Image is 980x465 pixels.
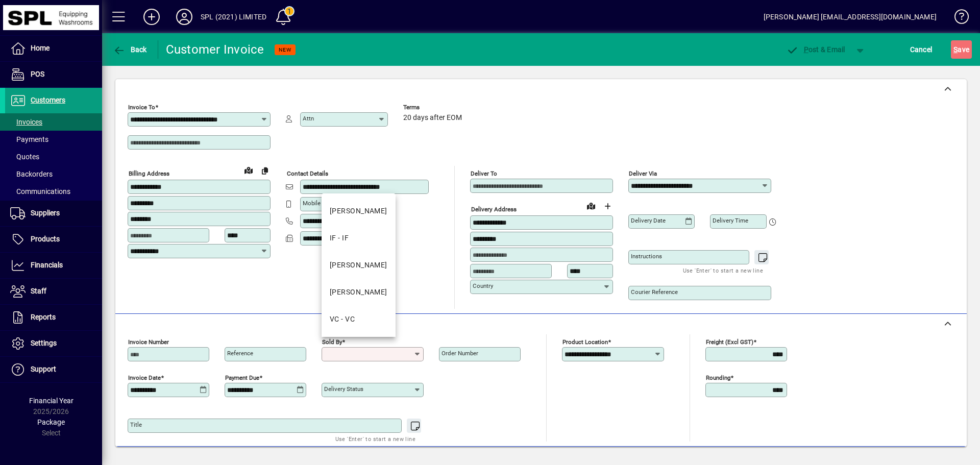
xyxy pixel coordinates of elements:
span: POS [31,70,44,78]
mat-label: Delivery date [631,217,666,224]
a: Financials [5,253,102,278]
span: Backorders [10,170,53,178]
span: Package [37,418,65,426]
div: Customer Invoice [166,41,264,58]
a: Settings [5,331,102,356]
mat-label: Rounding [706,374,730,381]
mat-label: Title [130,421,142,428]
span: Financial Year [29,397,73,405]
mat-hint: Use 'Enter' to start a new line [335,433,415,445]
button: Add [135,8,168,26]
mat-label: Product location [562,338,608,346]
div: [PERSON_NAME] [330,260,387,271]
mat-option: JA - JA [322,252,396,279]
a: Support [5,357,102,382]
a: Backorders [5,165,102,183]
mat-option: IF - IF [322,225,396,252]
div: [PERSON_NAME] [330,287,387,298]
span: 20 days after EOM [403,114,462,122]
mat-label: Attn [303,115,314,122]
span: Terms [403,104,464,111]
mat-label: Delivery time [713,217,748,224]
mat-option: KC - KC [322,279,396,306]
mat-label: Freight (excl GST) [706,338,753,346]
a: Knowledge Base [947,2,967,35]
mat-option: DH - DH [322,198,396,225]
div: [PERSON_NAME] [330,206,387,216]
span: Reports [31,313,56,321]
a: Products [5,227,102,252]
mat-label: Reference [227,350,253,357]
mat-hint: Use 'Enter' to start a new line [683,264,763,276]
button: Cancel [908,40,935,59]
span: Suppliers [31,209,60,217]
button: Copy to Delivery address [257,162,273,179]
span: Home [31,44,50,52]
span: Products [31,235,60,243]
span: Communications [10,187,70,195]
mat-label: Payment due [225,374,259,381]
a: Communications [5,183,102,200]
span: Payments [10,135,48,143]
span: P [804,45,808,54]
mat-label: Deliver To [471,170,497,177]
a: Invoices [5,113,102,131]
mat-label: Sold by [322,338,342,346]
mat-label: Country [473,282,493,289]
div: IF - IF [330,233,349,243]
div: SPL (2021) LIMITED [201,9,266,25]
span: Quotes [10,153,39,161]
a: Quotes [5,148,102,165]
button: Choose address [599,198,616,214]
span: ost & Email [786,45,845,54]
span: Financials [31,261,63,269]
mat-label: Delivery status [324,385,363,393]
mat-label: Order number [442,350,478,357]
span: ave [953,41,969,58]
span: S [953,45,958,54]
a: Suppliers [5,201,102,226]
div: [PERSON_NAME] [EMAIL_ADDRESS][DOMAIN_NAME] [764,9,937,25]
a: Reports [5,305,102,330]
mat-option: VC - VC [322,306,396,333]
a: POS [5,62,102,87]
span: Staff [31,287,46,295]
button: Back [110,40,150,59]
a: View on map [240,162,257,178]
span: Customers [31,96,65,104]
span: Cancel [910,41,933,58]
a: Staff [5,279,102,304]
span: Support [31,365,56,373]
mat-label: Invoice number [128,338,169,346]
span: NEW [279,46,291,53]
mat-label: Invoice date [128,374,161,381]
button: Save [951,40,972,59]
button: Profile [168,8,201,26]
mat-label: Mobile [303,200,321,207]
span: Back [113,45,147,54]
mat-label: Instructions [631,253,662,260]
div: VC - VC [330,314,355,325]
mat-label: Courier Reference [631,288,678,296]
app-page-header-button: Back [102,40,158,59]
span: Invoices [10,118,42,126]
mat-label: Invoice To [128,104,155,111]
mat-label: Deliver via [629,170,657,177]
a: Home [5,36,102,61]
a: Payments [5,131,102,148]
span: Settings [31,339,57,347]
button: Post & Email [781,40,850,59]
a: View on map [583,198,599,214]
